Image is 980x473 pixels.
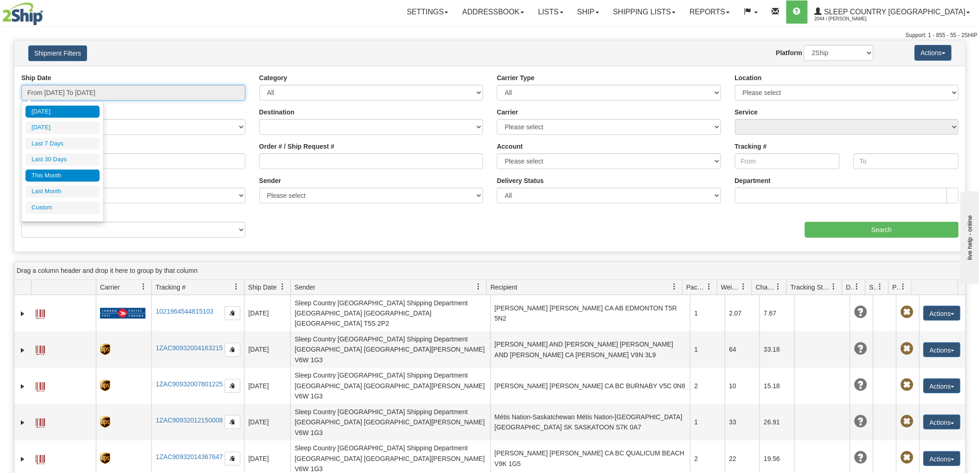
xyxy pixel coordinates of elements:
[471,279,486,295] a: Sender filter column settings
[100,308,145,319] img: 20 - Canada Post
[225,306,240,320] button: Copy to clipboard
[497,142,523,151] label: Account
[854,306,867,319] span: Unknown
[896,279,911,295] a: Pickup Status filter column settings
[244,368,290,404] td: [DATE]
[290,404,490,440] td: Sleep Country [GEOGRAPHIC_DATA] Shipping Department [GEOGRAPHIC_DATA] [GEOGRAPHIC_DATA][PERSON_NA...
[290,295,490,331] td: Sleep Country [GEOGRAPHIC_DATA] Shipping Department [GEOGRAPHIC_DATA] [GEOGRAPHIC_DATA] [GEOGRAPH...
[244,295,290,331] td: [DATE]
[490,295,691,331] td: [PERSON_NAME] [PERSON_NAME] CA AB EDMONTON T5R 5N2
[606,0,683,24] a: Shipping lists
[28,45,87,61] button: Shipment Filters
[100,380,110,391] img: 8 - UPS
[846,283,854,292] span: Delivery Status
[531,0,570,24] a: Lists
[156,416,223,424] a: 1ZAC90932012150008
[690,404,725,440] td: 1
[776,48,803,57] label: Platform
[900,378,913,391] span: Pickup Not Assigned
[18,346,27,355] a: Expand
[400,0,455,24] a: Settings
[701,279,717,295] a: Packages filter column settings
[18,309,27,318] a: Expand
[18,382,27,391] a: Expand
[25,185,100,198] li: Last Month
[100,283,120,292] span: Carrier
[225,415,240,429] button: Copy to clipboard
[690,368,725,404] td: 2
[571,0,606,24] a: Ship
[686,283,706,292] span: Packages
[259,107,295,117] label: Destination
[248,283,276,292] span: Ship Date
[490,331,691,367] td: [PERSON_NAME] AND [PERSON_NAME] [PERSON_NAME] AND [PERSON_NAME] CA [PERSON_NAME] V9N 3L9
[791,283,831,292] span: Tracking Status
[156,453,223,460] a: 1ZAC90932014367647
[25,170,100,182] li: This Month
[735,142,767,151] label: Tracking #
[25,106,100,118] li: [DATE]
[735,107,758,117] label: Service
[690,331,725,367] td: 1
[36,414,45,429] a: Label
[900,415,913,428] span: Pickup Not Assigned
[25,202,100,214] li: Custom
[225,379,240,393] button: Copy to clipboard
[756,283,775,292] span: Charge
[923,415,961,429] button: Actions
[497,107,518,117] label: Carrier
[100,453,110,464] img: 8 - UPS
[725,404,760,440] td: 33
[760,331,794,367] td: 33.18
[873,279,888,295] a: Shipment Issues filter column settings
[923,342,961,357] button: Actions
[25,138,100,150] li: Last 7 Days
[25,153,100,166] li: Last 30 Days
[854,342,867,355] span: Unknown
[225,452,240,466] button: Copy to clipboard
[923,306,961,321] button: Actions
[244,331,290,367] td: [DATE]
[725,295,760,331] td: 2.07
[805,222,959,238] input: Search
[36,305,45,320] a: Label
[869,283,877,292] span: Shipment Issues
[854,153,959,169] input: To
[295,283,315,292] span: Sender
[725,368,760,404] td: 10
[490,404,691,440] td: Métis Nation-Saskatchewan Métis Nation-[GEOGRAPHIC_DATA] [GEOGRAPHIC_DATA] SK SASKATOON S7K 0A7
[259,142,335,151] label: Order # / Ship Request #
[244,404,290,440] td: [DATE]
[900,342,913,355] span: Pickup Not Assigned
[156,308,214,315] a: 1021964544815103
[100,344,110,355] img: 8 - UPS
[735,153,840,169] input: From
[683,0,737,24] a: Reports
[721,283,741,292] span: Weight
[100,416,110,428] img: 8 - UPS
[959,189,979,284] iframe: chat widget
[497,73,534,82] label: Carrier Type
[2,32,978,39] div: Support: 1 - 855 - 55 - 2SHIP
[690,295,725,331] td: 1
[760,368,794,404] td: 15.18
[771,279,786,295] a: Charge filter column settings
[259,73,288,82] label: Category
[923,451,961,466] button: Actions
[815,14,884,24] span: 2044 / [PERSON_NAME]
[290,331,490,367] td: Sleep Country [GEOGRAPHIC_DATA] Shipping Department [GEOGRAPHIC_DATA] [GEOGRAPHIC_DATA][PERSON_NA...
[490,368,691,404] td: [PERSON_NAME] [PERSON_NAME] CA BC BURNABY V5C 0N8
[18,454,27,464] a: Expand
[14,262,966,280] div: grid grouping header
[923,378,961,393] button: Actions
[735,73,762,82] label: Location
[760,295,794,331] td: 7.67
[915,45,952,61] button: Actions
[18,418,27,427] a: Expand
[156,380,223,388] a: 1ZAC90932007801225
[259,176,281,185] label: Sender
[725,331,760,367] td: 64
[36,341,45,356] a: Label
[854,415,867,428] span: Unknown
[36,451,45,466] a: Label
